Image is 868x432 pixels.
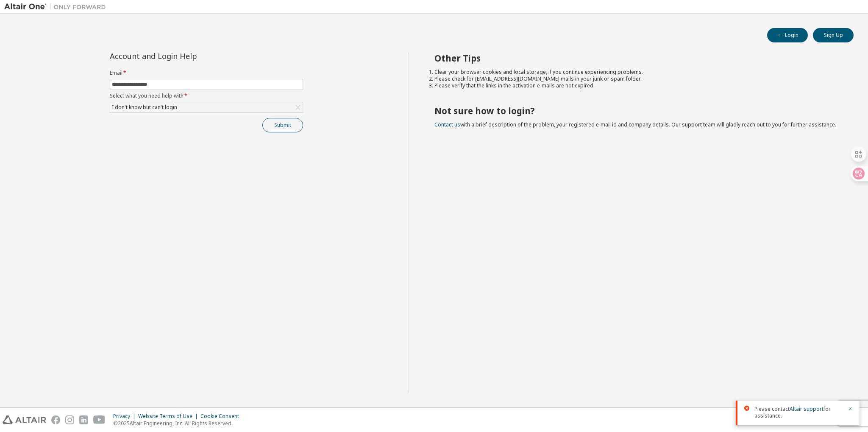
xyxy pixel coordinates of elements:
span: with a brief description of the problem, your registered e-mail id and company details. Our suppo... [434,121,836,128]
a: Contact us [434,121,460,128]
div: Account and Login Help [110,53,264,59]
div: Cookie Consent [200,413,244,420]
img: facebook.svg [51,415,60,424]
li: Please verify that the links in the activation e-mails are not expired. [434,82,839,89]
h2: Other Tips [434,53,839,64]
h2: Not sure how to login? [434,105,839,116]
span: Please contact for assistance. [754,406,843,419]
div: I don't know but can't login [111,103,178,112]
label: Email [110,70,303,76]
img: altair_logo.svg [3,415,46,424]
label: Select what you need help with [110,93,303,99]
img: Altair One [4,3,110,11]
button: Login [767,28,808,42]
img: youtube.svg [93,415,106,424]
li: Please check for [EMAIL_ADDRESS][DOMAIN_NAME] mails in your junk or spam folder. [434,76,839,82]
div: Privacy [113,413,138,420]
a: Altair support [790,405,823,412]
button: Submit [262,118,303,132]
div: Website Terms of Use [138,413,200,420]
img: linkedin.svg [79,415,88,424]
button: Sign Up [813,28,854,42]
li: Clear your browser cookies and local storage, if you continue experiencing problems. [434,69,839,76]
div: I don't know but can't login [110,102,303,112]
p: © 2025 Altair Engineering, Inc. All Rights Reserved. [113,420,244,427]
img: instagram.svg [65,415,74,424]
